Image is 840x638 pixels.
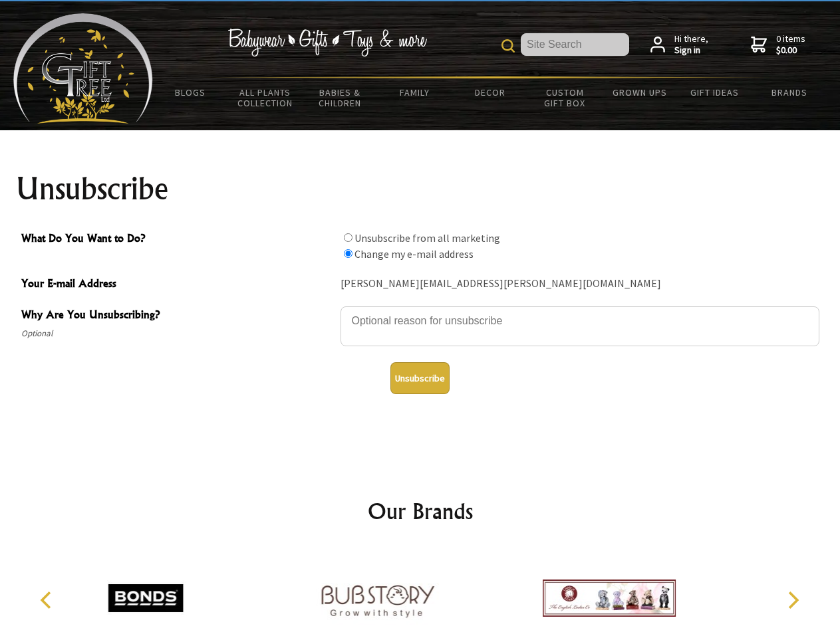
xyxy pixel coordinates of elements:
[776,33,805,56] span: 0 items
[650,33,708,56] a: Hi there,Sign in
[354,231,500,245] label: Unsubscribe from all marketing
[27,495,814,527] h2: Our Brands
[16,173,825,205] h1: Unsubscribe
[752,78,827,106] a: Brands
[452,78,527,106] a: Decor
[778,585,807,615] button: Next
[776,45,805,56] strong: $0.00
[341,274,819,294] div: [PERSON_NAME][EMAIL_ADDRESS][PERSON_NAME][DOMAIN_NAME]
[751,33,805,56] a: 0 items$0.00
[501,39,515,53] img: product search
[21,306,334,326] span: Why Are You Unsubscribing?
[521,33,629,56] input: Site Search
[378,78,453,106] a: Family
[674,45,708,56] strong: Sign in
[227,29,427,56] img: Babywear - Gifts - Toys & more
[21,275,334,294] span: Your E-mail Address
[527,78,603,117] a: Custom Gift Box
[21,326,334,342] span: Optional
[344,233,352,242] input: What Do You Want to Do?
[341,306,819,346] textarea: Why Are You Unsubscribing?
[354,247,474,261] label: Change my e-mail address
[677,78,752,106] a: Gift Ideas
[390,362,450,394] button: Unsubscribe
[33,585,63,615] button: Previous
[228,78,303,117] a: All Plants Collection
[344,249,352,258] input: What Do You Want to Do?
[153,78,228,106] a: BLOGS
[21,230,334,249] span: What Do You Want to Do?
[303,78,378,117] a: Babies & Children
[13,13,153,124] img: Babyware - Gifts - Toys and more...
[674,33,708,56] span: Hi there,
[602,78,677,106] a: Grown Ups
